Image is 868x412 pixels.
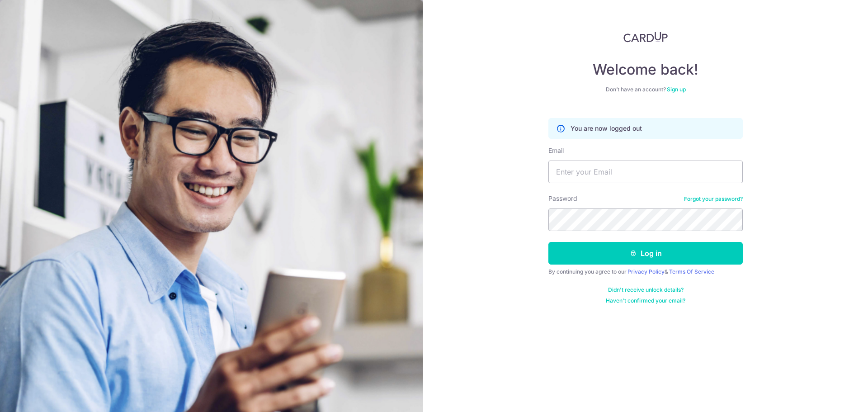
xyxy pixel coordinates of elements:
a: Didn't receive unlock details? [608,286,684,294]
label: Email [548,146,564,155]
a: Forgot your password? [684,195,743,203]
a: Privacy Policy [627,268,665,275]
p: You are now logged out [571,124,642,133]
a: Haven't confirmed your email? [606,297,685,304]
div: By continuing you agree to our & [548,268,743,275]
button: Log in [548,242,743,265]
a: Terms Of Service [669,268,714,275]
label: Password [548,194,577,203]
img: CardUp Logo [623,32,668,43]
a: Sign up [667,86,686,93]
input: Enter your Email [548,161,743,183]
h4: Welcome back! [548,61,743,79]
div: Don’t have an account? [548,86,743,93]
